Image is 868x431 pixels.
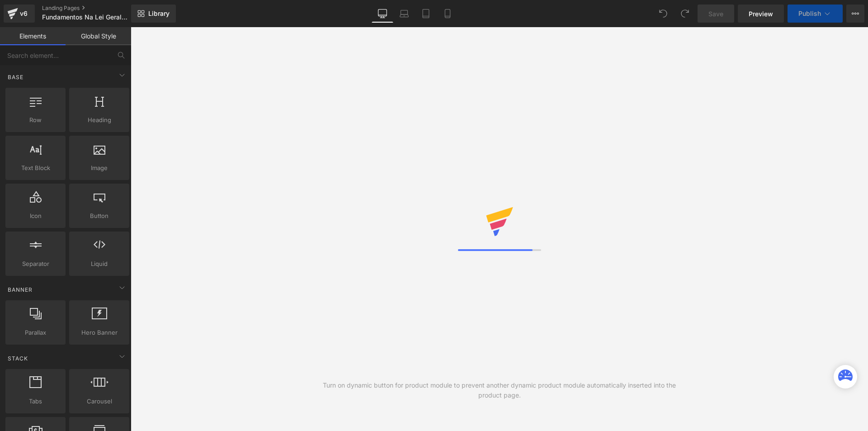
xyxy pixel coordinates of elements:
span: Button [72,211,127,221]
a: Tablet [415,5,437,23]
button: Undo [654,5,672,23]
button: More [846,5,864,23]
div: Turn on dynamic button for product module to prevent another dynamic product module automatically... [315,380,684,400]
button: Publish [788,5,843,23]
span: Library [148,9,170,18]
span: Hero Banner [72,328,127,337]
button: Redo [676,5,694,23]
a: v6 [4,5,35,23]
span: Banner [7,285,33,294]
a: Desktop [372,5,393,23]
span: Text Block [8,163,63,173]
a: Preview [738,5,784,23]
span: Save [708,9,723,19]
span: Fundamentos Na Lei Geral De Proteção De Dados - Lgpdf™ [42,14,129,21]
span: Base [7,73,24,81]
div: v6 [18,8,29,19]
span: Tabs [8,397,63,406]
span: Liquid [72,259,127,269]
a: New Library [131,5,176,23]
span: Icon [8,211,63,221]
span: Stack [7,354,29,363]
span: Parallax [8,328,63,337]
a: Global Style [66,27,131,45]
span: Publish [798,10,821,17]
span: Heading [72,115,127,125]
span: Preview [749,9,773,19]
span: Row [8,115,63,125]
a: Landing Pages [42,5,146,12]
span: Image [72,163,127,173]
span: Separator [8,259,63,269]
span: Carousel [72,397,127,406]
a: Mobile [437,5,458,23]
a: Laptop [393,5,415,23]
